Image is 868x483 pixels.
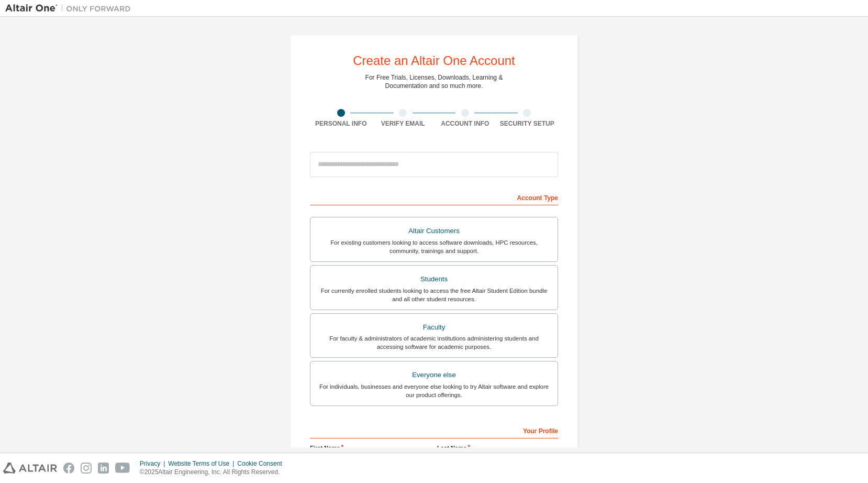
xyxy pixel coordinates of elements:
div: Cookie Consent [237,459,288,468]
img: linkedin.svg [98,463,109,474]
label: Last Name [437,444,558,452]
p: © 2025 Altair Engineering, Inc. All Rights Reserved. [140,468,288,477]
div: Account Type [310,189,558,205]
div: Website Terms of Use [168,459,237,468]
div: Verify Email [372,119,435,128]
div: Students [317,272,551,287]
div: For Free Trials, Licenses, Downloads, Learning & Documentation and so much more. [365,73,503,90]
div: Personal Info [310,119,372,128]
div: For existing customers looking to access software downloads, HPC resources, community, trainings ... [317,238,551,255]
div: For faculty & administrators of academic institutions administering students and accessing softwa... [317,334,551,351]
div: Everyone else [317,368,551,382]
div: Privacy [140,459,168,468]
div: For currently enrolled students looking to access the free Altair Student Edition bundle and all ... [317,287,551,303]
img: facebook.svg [63,463,74,474]
div: Faculty [317,320,551,335]
img: instagram.svg [81,463,92,474]
img: youtube.svg [115,463,130,474]
div: For individuals, businesses and everyone else looking to try Altair software and explore our prod... [317,382,551,399]
div: Altair Customers [317,224,551,238]
div: Security Setup [496,119,559,128]
div: Create an Altair One Account [353,54,515,67]
div: Account Info [434,119,496,128]
img: altair_logo.svg [3,463,57,474]
div: Your Profile [310,422,558,438]
img: Altair One [5,3,136,14]
label: First Name [310,444,431,452]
